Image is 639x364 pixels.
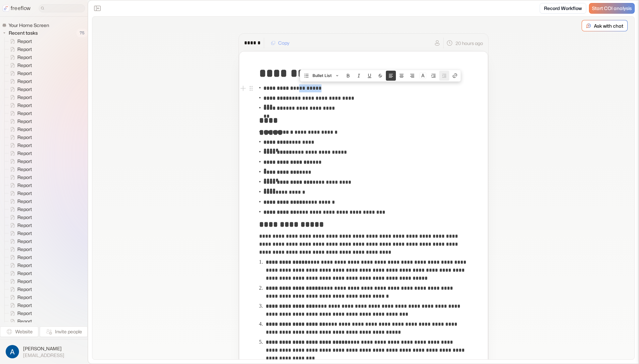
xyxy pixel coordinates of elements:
[439,71,449,81] button: Unnest block
[16,214,34,221] span: Report
[16,150,34,157] span: Report
[7,30,40,36] span: Recent tasks
[312,71,332,81] span: Bullet List
[5,277,35,285] a: Report
[16,174,34,181] span: Report
[16,126,34,133] span: Report
[16,198,34,205] span: Report
[16,318,34,325] span: Report
[5,245,35,253] a: Report
[5,261,35,269] a: Report
[3,4,31,12] a: freeflow
[6,345,19,358] img: profile
[5,37,35,45] a: Report
[40,326,88,337] button: Invite people
[365,71,375,81] button: Underline
[5,141,35,149] a: Report
[16,230,34,237] span: Report
[16,270,34,277] span: Report
[16,166,34,173] span: Report
[5,125,35,133] a: Report
[354,71,364,81] button: Italic
[5,237,35,245] a: Report
[418,71,428,81] button: Colors
[16,134,34,141] span: Report
[16,38,34,45] span: Report
[5,197,35,205] a: Report
[247,84,255,92] button: Open block menu
[407,71,417,81] button: Align text right
[594,22,623,29] p: Ask with chat
[16,102,34,109] span: Report
[4,343,84,360] button: [PERSON_NAME][EMAIL_ADDRESS]
[16,254,34,261] span: Report
[16,78,34,85] span: Report
[540,3,586,14] a: Record Workflow
[5,117,35,125] a: Report
[5,101,35,109] a: Report
[23,352,64,358] span: [EMAIL_ADDRESS]
[5,309,35,317] a: Report
[5,173,35,181] a: Report
[450,71,460,81] button: Create link
[5,253,35,261] a: Report
[16,286,34,293] span: Report
[5,293,35,301] a: Report
[5,301,35,309] a: Report
[16,278,34,285] span: Report
[16,158,34,165] span: Report
[16,222,34,229] span: Report
[5,157,35,165] a: Report
[397,71,407,81] button: Align text center
[589,3,635,14] a: Start COI analysis
[16,310,34,317] span: Report
[92,3,103,14] button: Close the sidebar
[239,84,247,92] button: Add block
[16,70,34,77] span: Report
[375,71,385,81] button: Strike
[5,133,35,141] a: Report
[5,317,35,325] a: Report
[16,206,34,213] span: Report
[16,86,34,93] span: Report
[386,71,396,81] button: Align text left
[5,189,35,197] a: Report
[5,93,35,101] a: Report
[16,262,34,269] span: Report
[16,302,34,309] span: Report
[16,46,34,53] span: Report
[16,142,34,149] span: Report
[16,190,34,197] span: Report
[5,285,35,293] a: Report
[429,71,439,81] button: Nest block
[2,22,52,29] a: Your Home Screen
[76,29,88,37] span: 75
[16,94,34,101] span: Report
[5,213,35,221] a: Report
[23,345,64,352] span: [PERSON_NAME]
[5,61,35,69] a: Report
[592,6,632,11] span: Start COI analysis
[16,62,34,69] span: Report
[5,149,35,157] a: Report
[5,45,35,53] a: Report
[5,221,35,229] a: Report
[16,294,34,301] span: Report
[5,77,35,85] a: Report
[5,205,35,213] a: Report
[5,165,35,173] a: Report
[11,4,31,12] p: freeflow
[16,246,34,253] span: Report
[5,85,35,93] a: Report
[16,118,34,125] span: Report
[2,29,40,37] button: Recent tasks
[5,269,35,277] a: Report
[5,53,35,61] a: Report
[16,110,34,117] span: Report
[343,71,353,81] button: Bold
[301,71,343,81] button: Bullet List
[5,69,35,77] a: Report
[5,229,35,237] a: Report
[7,22,51,29] span: Your Home Screen
[5,181,35,189] a: Report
